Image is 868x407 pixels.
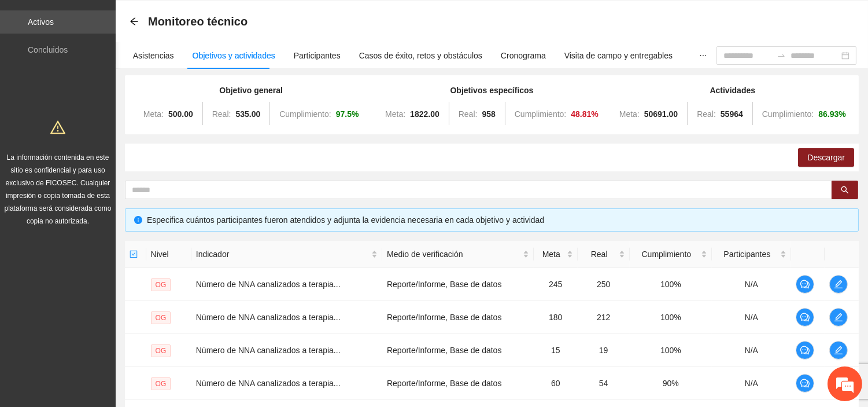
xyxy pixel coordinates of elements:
[151,344,171,357] span: OG
[515,109,566,119] span: Cumplimiento:
[534,334,578,367] td: 15
[534,268,578,301] td: 245
[578,241,630,268] th: Real
[762,109,814,119] span: Cumplimiento:
[571,109,599,119] strong: 48.81 %
[190,6,217,34] div: Minimizar ventana de chat en vivo
[578,268,630,301] td: 250
[644,109,678,119] strong: 50691.00
[382,241,534,268] th: Medio de verificación
[690,42,716,69] button: ellipsis
[796,341,814,360] button: comment
[841,186,849,195] span: search
[798,148,854,167] button: Descargar
[582,248,616,261] span: Real
[5,153,112,225] span: La información contenida en este sitio es confidencial y para uso exclusivo de FICOSEC. Cualquier...
[634,248,699,261] span: Cumplimiento
[630,367,712,400] td: 90%
[459,109,478,119] span: Real:
[712,367,791,400] td: N/A
[336,109,359,119] strong: 97.5 %
[619,109,640,119] span: Meta:
[219,86,283,95] strong: Objetivo general
[134,216,142,224] span: info-circle
[712,268,791,301] td: N/A
[196,346,341,355] span: Número de NNA canalizados a terapia...
[534,367,578,400] td: 60
[578,301,630,334] td: 212
[146,241,191,268] th: Nivel
[777,51,786,60] span: to
[630,241,712,268] th: Cumplimiento
[796,275,814,294] button: comment
[410,109,439,119] strong: 1822.00
[387,248,520,261] span: Medio de verificación
[28,45,68,54] a: Concluidos
[578,367,630,400] td: 54
[832,181,858,199] button: search
[829,308,848,327] button: edit
[830,313,847,322] span: edit
[148,12,248,31] span: Monitoreo técnico
[196,379,341,388] span: Número de NNA canalizados a terapia...
[807,151,845,164] span: Descargar
[382,268,534,301] td: Reporte/Informe, Base de datos
[196,280,341,289] span: Número de NNA canalizados a terapia...
[578,334,630,367] td: 19
[130,250,138,258] span: check-square
[151,311,171,324] span: OG
[830,346,847,355] span: edit
[212,109,231,119] span: Real:
[151,377,171,390] span: OG
[818,109,846,119] strong: 86.93 %
[196,313,341,322] span: Número de NNA canalizados a terapia...
[60,59,194,74] div: Chatee con nosotros ahora
[482,109,495,119] strong: 958
[235,109,260,119] strong: 535.00
[382,301,534,334] td: Reporte/Informe, Base de datos
[501,49,546,62] div: Cronograma
[450,86,534,95] strong: Objetivos específicos
[712,334,791,367] td: N/A
[193,49,275,62] div: Objetivos y actividades
[538,248,564,261] span: Meta
[28,17,54,27] a: Activos
[710,86,756,95] strong: Actividades
[50,120,65,135] span: warning
[382,367,534,400] td: Reporte/Informe, Base de datos
[130,17,139,27] div: Back
[716,248,778,261] span: Participantes
[67,135,160,252] span: Estamos en línea.
[721,109,743,119] strong: 55964
[6,278,220,319] textarea: Escriba su mensaje y pulse “Intro”
[712,241,791,268] th: Participantes
[151,278,171,291] span: OG
[699,52,707,60] span: ellipsis
[279,109,331,119] span: Cumplimiento:
[168,109,193,119] strong: 500.00
[191,241,382,268] th: Indicador
[829,275,848,294] button: edit
[130,17,139,26] span: arrow-left
[630,268,712,301] td: 100%
[829,341,848,360] button: edit
[564,49,673,62] div: Visita de campo y entregables
[294,49,341,62] div: Participantes
[534,241,578,268] th: Meta
[630,334,712,367] td: 100%
[133,49,174,62] div: Asistencias
[777,51,786,60] span: swap-right
[796,374,814,393] button: comment
[534,301,578,334] td: 180
[796,308,814,327] button: comment
[359,49,482,62] div: Casos de éxito, retos y obstáculos
[196,248,369,261] span: Indicador
[712,301,791,334] td: N/A
[697,109,716,119] span: Real:
[630,301,712,334] td: 100%
[147,214,849,226] div: Especifica cuántos participantes fueron atendidos y adjunta la evidencia necesaria en cada objeti...
[385,109,405,119] span: Meta:
[143,109,164,119] span: Meta:
[382,334,534,367] td: Reporte/Informe, Base de datos
[830,280,847,289] span: edit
